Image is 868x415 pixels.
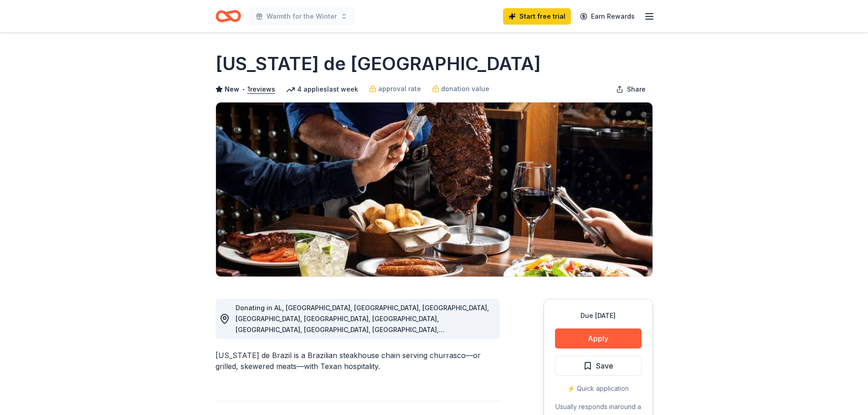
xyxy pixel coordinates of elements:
img: Image for Texas de Brazil [216,102,652,277]
a: Earn Rewards [575,8,640,25]
span: Donating in AL, [GEOGRAPHIC_DATA], [GEOGRAPHIC_DATA], [GEOGRAPHIC_DATA], [GEOGRAPHIC_DATA], [GEOG... [236,304,489,388]
a: donation value [432,83,489,94]
a: Home [216,5,241,27]
span: donation value [441,83,489,94]
span: • [241,86,245,93]
button: Share [609,80,653,98]
span: Save [596,360,613,372]
span: approval rate [378,83,421,94]
span: Share [627,84,646,95]
h1: [US_STATE] de [GEOGRAPHIC_DATA] [216,51,541,77]
span: Warmth for the Winter [267,11,337,22]
div: Due [DATE] [555,310,642,321]
button: Warmth for the Winter [248,7,355,26]
button: 1reviews [247,84,275,95]
button: Save [555,356,642,376]
div: 4 applies last week [286,84,358,95]
div: ⚡️ Quick application [555,383,642,394]
a: Start free trial [503,8,571,25]
div: [US_STATE] de Brazil is a Brazilian steakhouse chain serving churrasco—or grilled, skewered meats... [216,350,500,372]
a: approval rate [369,83,421,94]
span: New [225,84,239,95]
button: Apply [555,328,642,348]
